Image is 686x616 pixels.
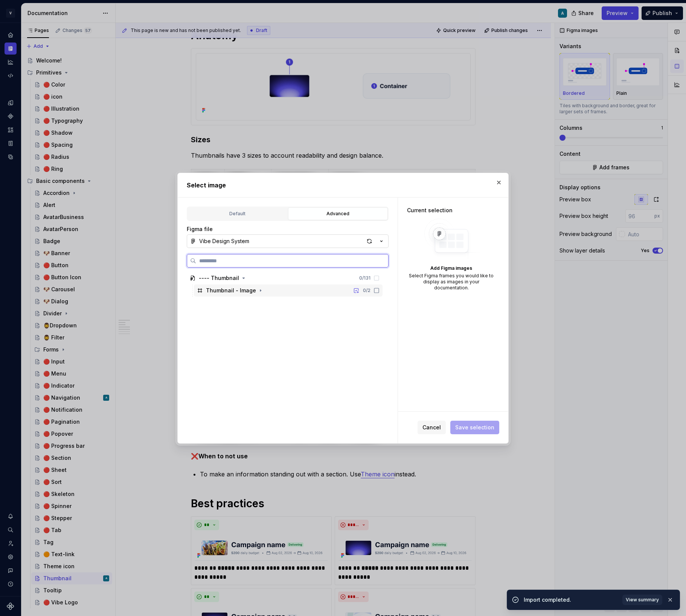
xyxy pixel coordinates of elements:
[418,421,446,434] button: Cancel
[622,595,662,605] button: View summary
[524,596,618,604] div: Import completed.
[187,181,499,190] h2: Select image
[407,265,495,271] div: Add Figma images
[206,287,256,294] div: Thumbnail - Image
[359,275,370,281] div: 0 / 131
[199,237,249,245] div: Vibe Design System
[363,287,370,294] div: 0 / 2
[407,207,495,214] div: Current selection
[626,597,659,603] span: View summary
[199,274,239,282] div: ---- Thumbnail
[422,424,441,431] span: Cancel
[407,273,495,291] div: Select Figma frames you would like to display as images in your documentation.
[187,234,389,248] button: Vibe Design System
[187,225,213,233] label: Figma file
[291,210,385,218] div: Advanced
[190,210,285,218] div: Default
